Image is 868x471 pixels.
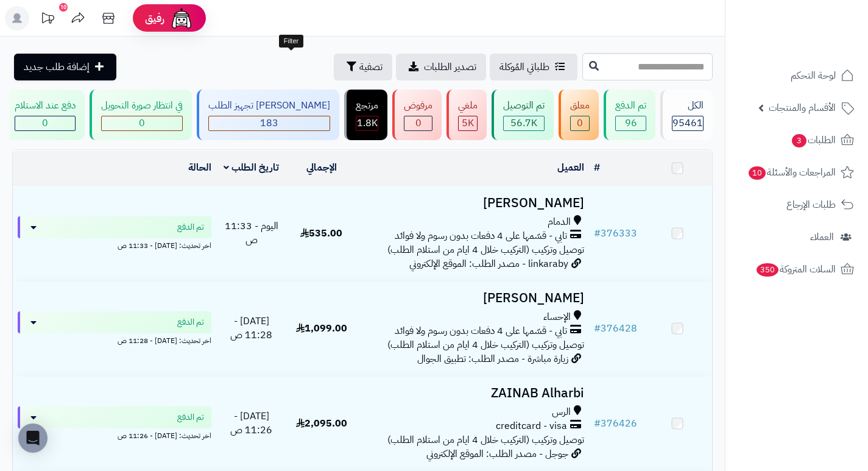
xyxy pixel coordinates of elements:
[279,35,303,48] div: Filter
[208,99,330,113] div: [PERSON_NAME] تجهيز الطلب
[791,132,836,149] span: الطلبات
[594,226,637,241] a: #376333
[18,428,211,441] div: اخر تحديث: [DATE] - 11:26 ص
[444,90,489,140] a: ملغي 5K
[404,116,432,130] div: 0
[260,116,278,130] span: 183
[489,90,556,140] a: تم التوصيل 56.7K
[177,316,204,328] span: تم الدفع
[296,321,347,336] span: 1,099.00
[594,321,601,336] span: #
[395,229,567,243] span: تابي - قسّمها على 4 دفعات بدون رسوم ولا فوائد
[757,263,778,277] span: 350
[791,67,836,84] span: لوحة التحكم
[490,54,577,80] a: طلباتي المُوكلة
[24,60,90,74] span: إضافة طلب جديد
[672,116,703,130] span: 95461
[404,99,432,113] div: مرفوض
[733,255,861,284] a: السلات المتروكة350
[552,405,571,419] span: الرس
[786,196,836,213] span: طلبات الإرجاع
[503,99,545,113] div: تم التوصيل
[102,116,182,130] div: 0
[209,116,330,130] div: 183
[658,90,715,140] a: الكل95461
[615,99,646,113] div: تم الدفع
[510,116,537,130] span: 56.7K
[462,116,474,130] span: 5K
[230,314,272,342] span: [DATE] - 11:28 ص
[361,291,584,305] h3: [PERSON_NAME]
[785,34,856,60] img: logo-2.png
[577,116,583,130] span: 0
[296,416,347,431] span: 2,095.00
[792,134,806,147] span: 3
[672,99,704,113] div: الكل
[15,116,75,130] div: 0
[18,423,48,453] div: Open Intercom Messenger
[356,116,378,130] div: 1813
[570,99,590,113] div: معلق
[300,226,342,241] span: 535.00
[409,257,568,271] span: linkaraby - مصدر الطلب: الموقع الإلكتروني
[459,116,477,130] div: 4985
[556,90,601,140] a: معلق 0
[230,409,272,437] span: [DATE] - 11:26 ص
[616,116,646,130] div: 96
[306,160,337,175] a: الإجمالي
[396,54,486,80] a: تصدير الطلبات
[390,90,444,140] a: مرفوض 0
[747,164,836,181] span: المراجعات والأسئلة
[733,190,861,219] a: طلبات الإرجاع
[145,11,164,26] span: رفيق
[15,99,76,113] div: دفع عند الاستلام
[18,238,211,251] div: اخر تحديث: [DATE] - 11:33 ص
[769,99,836,116] span: الأقسام والمنتجات
[557,160,584,175] a: العميل
[548,215,571,229] span: الدمام
[169,6,194,30] img: ai-face.png
[733,222,861,252] a: العملاء
[59,3,68,12] div: 10
[625,116,637,130] span: 96
[361,386,584,400] h3: ZAINAB Alharbi
[594,321,637,336] a: #376428
[594,160,600,175] a: #
[395,324,567,338] span: تابي - قسّمها على 4 دفعات بدون رسوم ولا فوائد
[194,90,342,140] a: [PERSON_NAME] تجهيز الطلب 183
[87,90,194,140] a: في انتظار صورة التحويل 0
[417,352,568,366] span: زيارة مباشرة - مصدر الطلب: تطبيق الجوال
[426,447,568,461] span: جوجل - مصدر الطلب: الموقع الإلكتروني
[755,261,836,278] span: السلات المتروكة
[387,243,584,257] span: توصيل وتركيب (التركيب خلال 4 ايام من استلام الطلب)
[733,61,861,90] a: لوحة التحكم
[424,60,476,74] span: تصدير الطلبات
[14,54,116,80] a: إضافة طلب جديد
[357,116,378,130] span: 1.8K
[359,60,383,74] span: تصفية
[601,90,658,140] a: تم الدفع 96
[504,116,544,130] div: 56730
[224,160,279,175] a: تاريخ الطلب
[356,99,378,113] div: مرتجع
[177,411,204,423] span: تم الدفع
[18,333,211,346] div: اخر تحديث: [DATE] - 11:28 ص
[594,416,601,431] span: #
[594,226,601,241] span: #
[499,60,549,74] span: طلباتي المُوكلة
[177,221,204,233] span: تم الدفع
[749,166,766,180] span: 10
[496,419,567,433] span: creditcard - visa
[334,54,392,80] button: تصفية
[571,116,589,130] div: 0
[361,196,584,210] h3: [PERSON_NAME]
[733,158,861,187] a: المراجعات والأسئلة10
[387,433,584,447] span: توصيل وتركيب (التركيب خلال 4 ايام من استلام الطلب)
[342,90,390,140] a: مرتجع 1.8K
[594,416,637,431] a: #376426
[101,99,183,113] div: في انتظار صورة التحويل
[543,310,571,324] span: الإحساء
[415,116,422,130] span: 0
[32,6,63,34] a: تحديثات المنصة
[225,219,278,247] span: اليوم - 11:33 ص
